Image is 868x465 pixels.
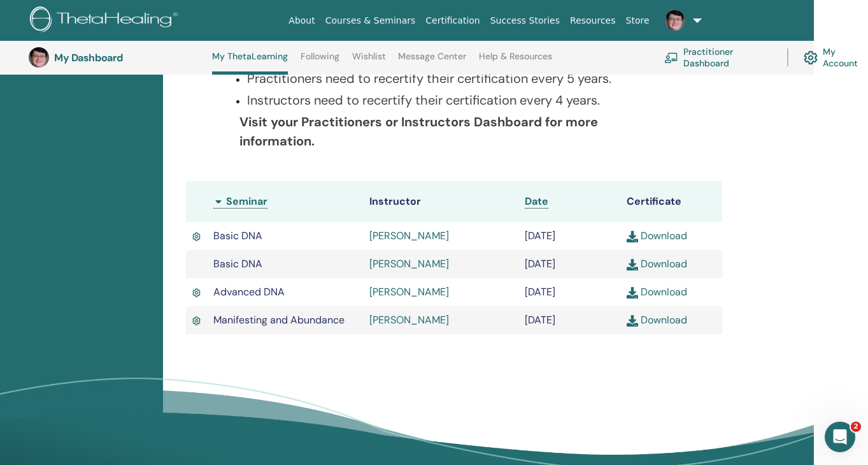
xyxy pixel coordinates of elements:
th: Instructor [363,181,518,222]
a: Help & Resources [479,51,552,71]
img: download.svg [627,315,638,327]
a: Wishlist [352,51,386,71]
b: Visit your Practitioners or Instructors Dashboard for more information. [239,114,598,149]
span: 2 [851,422,861,432]
img: Active Certificate [192,286,201,299]
a: Certification [420,9,485,33]
span: Advanced DNA [213,285,285,299]
a: Courses & Seminars [320,9,421,33]
img: Active Certificate [192,230,201,243]
a: Practitioner Dashboard [664,43,772,71]
a: Store [621,9,655,33]
th: Certificate [620,181,722,222]
td: [DATE] [518,250,620,278]
span: Basic DNA [213,229,262,242]
td: [DATE] [518,222,620,250]
td: [DATE] [518,278,620,306]
iframe: Intercom live chat [825,422,855,452]
img: Active Certificate [192,314,201,327]
img: download.svg [627,287,638,299]
img: download.svg [627,259,638,270]
a: [PERSON_NAME] [369,285,449,299]
a: Message Center [398,51,466,71]
p: Practitioners need to recertify their certification every 5 years. [247,69,676,88]
a: Date [525,195,548,209]
p: Instructors need to recertify their certification every 4 years. [247,91,676,110]
span: Date [525,195,548,208]
h3: My Dashboard [54,52,181,64]
img: download.svg [627,231,638,242]
img: chalkboard-teacher.svg [664,52,678,63]
a: Download [627,285,687,299]
a: My ThetaLearning [212,51,288,75]
a: Download [627,313,687,327]
a: Download [627,257,687,270]
img: default.jpg [29,47,49,68]
a: My Account [804,43,868,71]
a: Resources [565,9,621,33]
span: Basic DNA [213,257,262,270]
img: default.jpg [665,10,685,31]
a: [PERSON_NAME] [369,313,449,327]
a: [PERSON_NAME] [369,229,449,242]
a: Following [301,51,339,71]
a: Download [627,229,687,242]
span: Manifesting and Abundance [213,313,345,327]
a: About [283,9,320,33]
a: [PERSON_NAME] [369,257,449,270]
td: [DATE] [518,306,620,334]
img: cog.svg [804,48,818,68]
img: logo.png [30,6,182,35]
a: Success Stories [485,9,565,33]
